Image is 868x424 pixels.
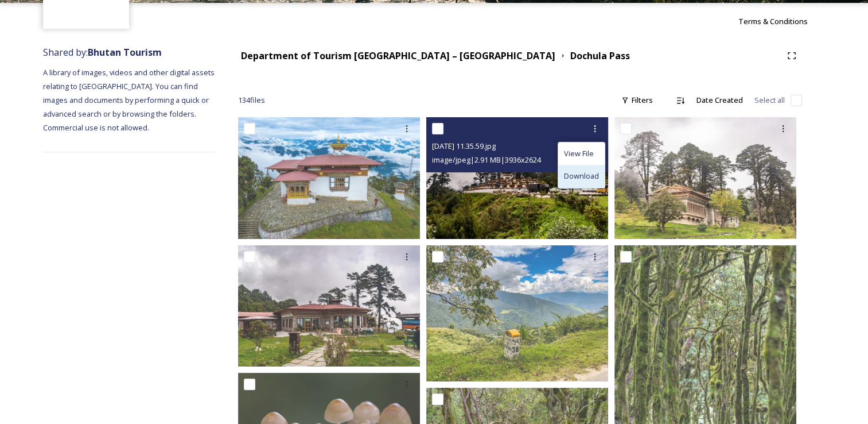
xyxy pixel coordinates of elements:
strong: Department of Tourism [GEOGRAPHIC_DATA] – [GEOGRAPHIC_DATA] [241,49,555,62]
span: Select all [754,95,785,106]
span: View File [564,148,594,159]
span: Download [564,171,599,182]
img: 2022-10-01 11.35.59.jpg [426,117,608,238]
span: Shared by: [43,46,162,59]
span: 134 file s [238,95,265,106]
img: 2022-10-01 11.50.48.jpg [614,117,796,238]
span: image/jpeg | 2.91 MB | 3936 x 2624 [432,155,541,165]
div: Filters [616,89,659,111]
div: Date Created [691,89,749,111]
span: Terms & Conditions [738,16,808,26]
img: 2022-10-01 11.41.43.jpg [238,245,420,366]
img: MarcusBhutan2023_HR120.jpg [238,117,420,238]
span: A library of images, videos and other digital assets relating to [GEOGRAPHIC_DATA]. You can find ... [43,67,216,133]
span: [DATE] 11.35.59.jpg [432,141,496,151]
strong: Bhutan Tourism [88,46,162,59]
img: 2022-10-01 11.35.08.jpg [426,245,608,382]
a: Terms & Conditions [738,14,825,28]
strong: Dochula Pass [570,49,630,62]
